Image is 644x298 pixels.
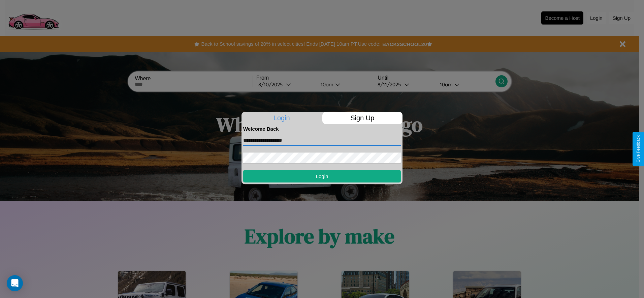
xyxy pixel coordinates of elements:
[243,170,401,182] button: Login
[322,112,403,124] p: Sign Up
[243,126,401,132] h4: Welcome Back
[636,135,641,163] div: Give Feedback
[7,275,23,291] div: Open Intercom Messenger
[241,112,322,124] p: Login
